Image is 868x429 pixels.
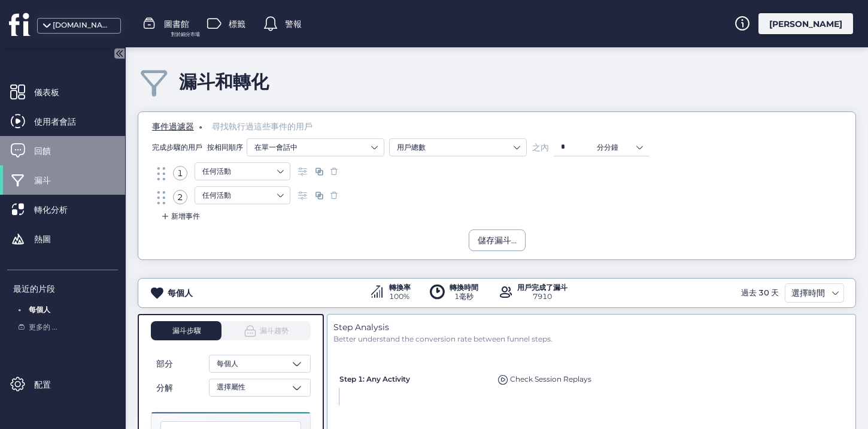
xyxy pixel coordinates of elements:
font: 最近的片段 [13,283,55,294]
font: 漏斗 [34,175,51,186]
font: 。 [199,119,207,130]
font: 任何活動 [202,191,231,200]
font: 之內 [532,142,549,153]
font: 選擇屬性 [217,382,245,391]
font: 標籤 [229,19,245,29]
div: Step 1: Any Activity [339,368,489,385]
font: 用戶完成了漏斗 [517,283,567,292]
font: 任何活動 [202,167,231,176]
font: 分分鐘 [597,143,618,152]
span: Step 1: Any Activity [339,374,410,383]
font: 部分 [156,358,173,369]
nz-select-item: 在單一會話中 [254,138,377,156]
font: 2 [177,192,183,203]
font: 轉化分析 [34,204,68,215]
span: Check Session Replays [510,374,591,383]
font: 漏斗趨勢 [260,326,289,335]
font: 事件過濾器 [152,121,194,132]
nz-select-item: 任何活動 [202,186,283,204]
font: 儲存漏斗... [478,235,517,246]
font: 按相同順序 [207,143,243,152]
font: 選擇時間 [791,288,825,298]
font: 更多的 ... [29,322,57,331]
button: 部分 [151,357,207,371]
font: 儀表板 [34,87,59,98]
div: Better understand the conversion rate between funnel steps. [333,334,849,345]
font: 完成步驟的用戶 [152,143,202,152]
font: 轉換時間 [450,283,478,292]
div: Step Analysis [333,321,849,334]
font: 配置 [34,379,51,390]
font: [DOMAIN_NAME] [53,20,116,29]
font: 每個人 [217,359,238,368]
button: 分解 [151,380,207,395]
font: 對於細分市場 [171,31,200,37]
font: 使用者會話 [34,116,76,127]
font: 過去 30 天 [741,288,779,297]
font: 尋找執行過這些事件的用戶 [212,121,312,132]
nz-select-item: 任何活動 [202,162,283,180]
nz-select-item: 用戶總數 [397,138,519,156]
font: [PERSON_NAME] [769,19,842,29]
font: 漏斗和轉化 [179,71,269,93]
font: 每個人 [29,305,50,314]
font: 用戶總數 [397,143,426,152]
font: 1 [177,168,183,179]
div: Replays of user dropping [495,368,594,385]
nz-select-item: 分分鐘 [597,138,642,156]
font: 在單一會話中 [254,143,298,152]
font: 新增事件 [171,212,200,220]
font: 分解 [156,382,173,393]
font: 。 [18,303,25,312]
font: 1毫秒 [454,292,474,301]
font: 100% [389,292,409,301]
font: 熱圖 [34,234,51,244]
font: 7910 [533,292,552,301]
font: 漏斗步驟 [172,326,201,335]
font: 回饋 [34,146,51,156]
font: 警報 [285,19,302,29]
font: 圖書館 [164,19,189,29]
font: 轉換率 [389,283,411,292]
font: 每個人 [168,288,193,298]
